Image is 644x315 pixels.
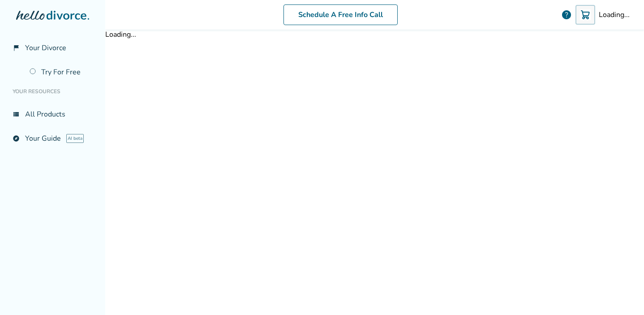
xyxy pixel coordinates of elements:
div: Loading... [599,10,630,20]
span: AI beta [66,134,84,143]
span: Your Divorce [25,43,66,53]
a: Schedule A Free Info Call [283,4,398,25]
a: exploreYour GuideAI beta [7,128,98,149]
a: flag_2Your Divorce [7,38,98,58]
img: Cart [580,9,591,20]
a: Try For Free [24,62,98,82]
span: flag_2 [13,44,20,52]
a: help [561,9,572,20]
div: Loading... [105,30,644,39]
li: Your Resources [7,82,98,100]
span: view_list [13,111,20,118]
a: view_listAll Products [7,104,98,125]
span: explore [13,135,20,142]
